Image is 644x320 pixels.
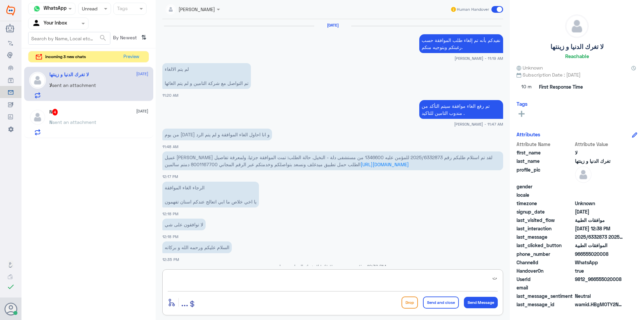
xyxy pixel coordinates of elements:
[575,276,624,283] span: 9812_966555020008
[110,32,139,45] span: By Newest
[162,234,178,239] span: 12:18 PM
[52,82,96,88] span: sent an attachment
[454,121,503,127] span: [PERSON_NAME] - 11:47 AM
[99,34,107,42] span: search
[162,219,206,230] p: 7/9/2025, 12:18 PM
[464,297,498,308] button: Send Message
[120,51,142,62] button: Preview
[454,55,503,61] span: [PERSON_NAME] - 11:19 AM
[162,129,272,140] p: 7/9/2025, 11:48 AM
[575,157,624,165] span: تغرك الدنيا و زينتها
[575,208,624,215] span: 2025-05-05T17:52:35.307Z
[517,284,574,291] span: email
[575,301,624,308] span: wamid.HBgMOTY2NTU1MDIwMDA4FQIAEhgUM0FCNkVENEU2QjBCNEEyNDUyOTMA
[517,157,574,165] span: last_name
[141,32,147,43] i: ⇅
[162,212,178,216] span: 12:18 PM
[517,131,540,137] h6: Attributes
[32,4,42,14] img: whatsapp.png
[575,242,624,249] span: الموافقات الطبية
[517,217,574,224] span: last_visited_flow
[116,5,128,13] div: Tags
[575,149,624,156] span: لا
[517,225,574,232] span: last_interaction
[575,267,624,274] span: true
[517,141,574,148] span: Attribute Name
[162,144,178,149] span: 11:48 AM
[575,284,624,291] span: null
[162,263,503,270] p: لا تغرك الدنيا و زينتها left the conversation
[457,6,489,12] span: Human Handover
[165,154,492,167] span: عميل [PERSON_NAME] لقد تم استلام طلبكم رقم 2025/6332873 للمؤمن عليه 1346600 من مستشفى دلة - النخي...
[517,208,574,215] span: signup_date
[314,23,351,28] h6: [DATE]
[162,241,232,253] p: 7/9/2025, 12:35 PM
[517,267,574,274] span: HandoverOn
[162,257,179,262] span: 12:35 PM
[539,83,583,90] span: First Response Time
[517,149,574,156] span: first_name
[517,101,528,107] h6: Tags
[162,63,251,89] p: 7/9/2025, 11:20 AM
[575,191,624,198] span: null
[575,217,624,224] span: موافقات الطبية
[29,72,46,89] img: defaultAdmin.png
[517,242,574,249] span: last_clicked_button
[49,109,58,116] h5: N
[361,162,409,167] a: [URL][DOMAIN_NAME]
[575,225,624,232] span: 2025-09-07T09:38:55.096Z
[181,295,188,310] button: ...
[32,18,42,29] img: yourInbox.svg
[162,93,178,97] span: 11:20 AM
[566,15,588,38] img: defaultAdmin.png
[49,119,52,125] span: N
[517,301,574,308] span: last_message_id
[517,64,543,71] span: Unknown
[7,283,15,291] i: check
[419,100,503,119] p: 7/9/2025, 11:47 AM
[423,296,459,309] button: Send and close
[575,259,624,266] span: 2
[181,296,188,308] span: ...
[517,191,574,198] span: locale
[517,233,574,240] span: last_message
[517,81,537,93] span: 10 m
[575,166,592,183] img: defaultAdmin.png
[29,109,46,126] img: defaultAdmin.png
[517,292,574,300] span: last_message_sentiment
[565,53,589,59] h6: Reachable
[517,183,574,190] span: gender
[575,292,624,300] span: 0
[517,71,637,78] span: Subscription Date : [DATE]
[517,259,574,266] span: ChannelId
[550,43,604,51] h5: لا تغرك الدنيا و زينتها
[49,82,52,88] span: لا
[49,72,89,78] h5: لا تغرك الدنيا و زينتها
[575,200,624,207] span: Unknown
[517,276,574,283] span: UserId
[517,200,574,207] span: timezone
[517,166,574,182] span: profile_pic
[367,264,386,269] span: 12:36 PM
[401,296,418,309] button: Drop
[99,33,107,44] button: search
[52,119,96,125] span: sent an attachment
[575,250,624,258] span: 966555020008
[162,182,259,208] p: 7/9/2025, 12:18 PM
[575,141,624,148] span: Attribute Value
[575,233,624,240] span: 2025/6332873 2025/6593612
[136,71,148,77] span: [DATE]
[575,183,624,190] span: null
[4,303,17,315] button: Avatar
[419,34,503,53] p: 7/9/2025, 11:19 AM
[52,109,58,116] span: 4
[162,151,503,170] p: 7/9/2025, 12:17 PM
[29,32,110,44] input: Search by Name, Local etc…
[517,250,574,258] span: phone_number
[6,5,15,16] img: Widebot Logo
[136,108,148,114] span: [DATE]
[162,174,178,179] span: 12:17 PM
[45,54,86,60] span: incoming 3 new chats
